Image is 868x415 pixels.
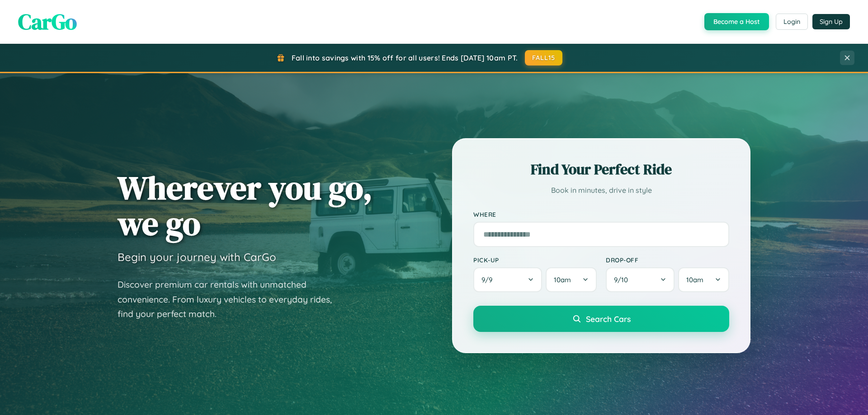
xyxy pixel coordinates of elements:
[18,7,77,37] span: CarGo
[686,275,703,284] span: 10am
[118,250,276,264] h3: Begin your journey with CarGo
[473,306,729,332] button: Search Cars
[292,53,518,62] span: Fall into savings with 15% off for all users! Ends [DATE] 10am PT.
[118,170,373,241] h1: Wherever you go, we go
[473,210,729,218] label: Where
[606,256,729,264] label: Drop-off
[586,314,631,324] span: Search Cars
[554,275,571,284] span: 10am
[473,159,729,179] h2: Find Your Perfect Ride
[678,267,729,292] button: 10am
[812,14,850,29] button: Sign Up
[776,14,808,30] button: Login
[546,267,597,292] button: 10am
[473,256,597,264] label: Pick-up
[606,267,675,292] button: 9/10
[118,277,344,322] p: Discover premium car rentals with unmatched convenience. From luxury vehicles to everyday rides, ...
[704,13,769,30] button: Become a Host
[481,275,497,284] span: 9 / 9
[473,267,542,292] button: 9/9
[525,50,563,65] button: FALL15
[473,184,729,197] p: Book in minutes, drive in style
[614,275,632,284] span: 9 / 10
